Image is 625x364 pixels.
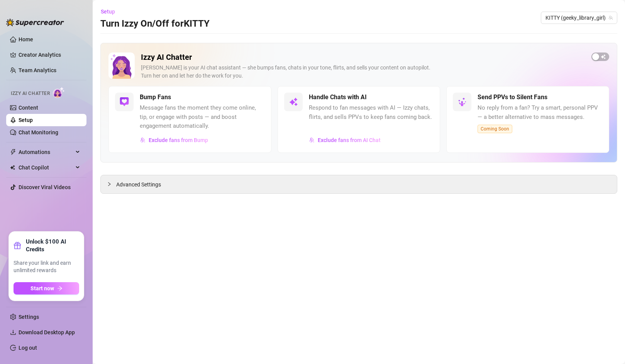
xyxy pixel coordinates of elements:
[309,134,381,146] button: Exclude fans from AI Chat
[107,182,112,186] span: collapsed
[140,93,171,102] h5: Bump Fans
[100,18,210,30] h3: Turn Izzy On/Off for KITTY
[10,329,16,335] span: download
[19,314,39,320] a: Settings
[120,97,129,107] img: svg%3e
[14,259,79,274] span: Share your link and earn unlimited rewards
[19,49,80,61] a: Creator Analytics
[309,137,315,143] img: svg%3e
[140,103,265,131] span: Message fans the moment they come online, tip, or engage with posts — and boost engagement automa...
[289,97,298,107] img: svg%3e
[6,19,64,26] img: logo-BBDzfeDw.svg
[10,165,15,170] img: Chat Copilot
[457,97,467,107] img: svg%3e
[19,129,58,135] a: Chat Monitoring
[149,137,208,143] span: Exclude fans from Bump
[545,12,613,24] span: KITTY (geeky_library_girl)
[309,103,434,122] span: Respond to fan messages with AI — Izzy chats, flirts, and sells PPVs to keep fans coming back.
[26,238,79,253] strong: Unlock $100 AI Credits
[19,161,73,174] span: Chat Copilot
[14,242,21,249] span: gift
[19,329,75,335] span: Download Desktop App
[478,103,603,122] span: No reply from a fan? Try a smart, personal PPV — a better alternative to mass messages.
[478,125,512,133] span: Coming Soon
[14,282,79,295] button: Start nowarrow-right
[141,64,585,80] div: [PERSON_NAME] is your AI chat assistant — she bumps fans, chats in your tone, flirts, and sells y...
[53,87,65,98] img: AI Chatter
[608,15,613,20] span: team
[140,137,146,143] img: svg%3e
[100,5,121,18] button: Setup
[11,90,50,97] span: Izzy AI Chatter
[30,285,54,291] span: Start now
[141,52,585,62] h2: Izzy AI Chatter
[116,180,161,189] span: Advanced Settings
[19,146,73,158] span: Automations
[318,137,381,143] span: Exclude fans from AI Chat
[108,52,135,79] img: Izzy AI Chatter
[57,286,63,291] span: arrow-right
[478,93,547,102] h5: Send PPVs to Silent Fans
[107,180,116,188] div: collapsed
[101,8,115,15] span: Setup
[19,345,37,351] a: Log out
[10,149,16,155] span: thunderbolt
[309,93,367,102] h5: Handle Chats with AI
[19,184,71,190] a: Discover Viral Videos
[140,134,208,146] button: Exclude fans from Bump
[19,117,33,123] a: Setup
[19,105,38,111] a: Content
[19,67,56,73] a: Team Analytics
[19,36,33,42] a: Home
